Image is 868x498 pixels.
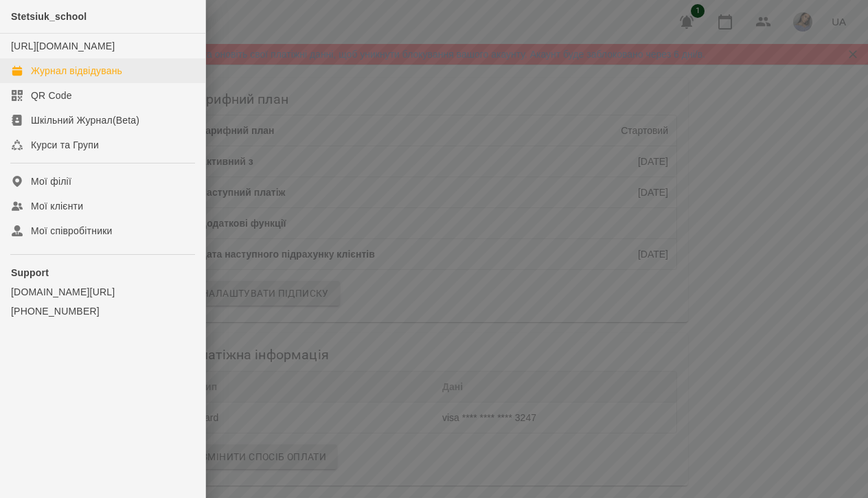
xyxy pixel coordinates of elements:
[31,199,83,213] div: Мої клієнти
[11,41,115,52] a: [URL][DOMAIN_NAME]
[11,285,194,299] a: [DOMAIN_NAME][URL]
[31,113,139,127] div: Шкільний Журнал(Beta)
[11,266,194,280] p: Support
[31,224,113,238] div: Мої співробітники
[31,174,71,188] div: Мої філії
[11,304,194,318] a: [PHONE_NUMBER]
[31,138,99,152] div: Курси та Групи
[31,89,72,102] div: QR Code
[11,11,87,22] span: Stetsiuk_school
[31,64,122,78] div: Журнал відвідувань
